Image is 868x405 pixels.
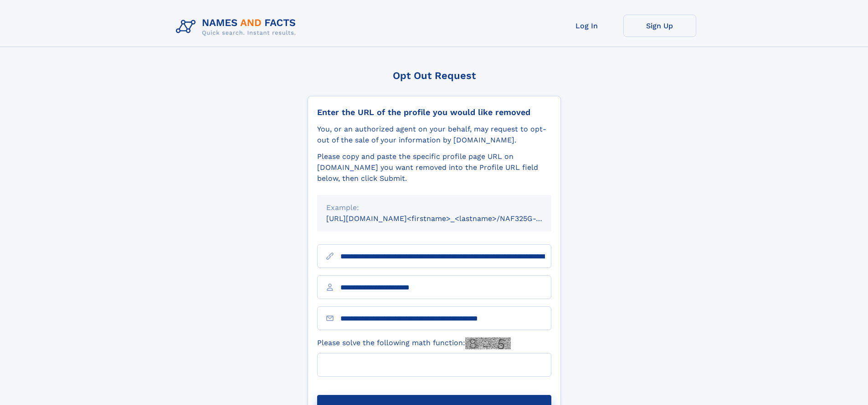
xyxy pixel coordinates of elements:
[623,15,696,37] a: Sign Up
[308,70,561,81] div: Opt Out Request
[326,202,542,213] div: Example:
[317,337,511,349] label: Please solve the following math function:
[550,15,623,37] a: Log In
[326,214,569,223] small: [URL][DOMAIN_NAME]<firstname>_<lastname>/NAF325G-xxxxxxxx
[172,15,303,39] img: Logo Names and Facts
[317,107,551,117] div: Enter the URL of the profile you would like removed
[317,151,551,184] div: Please copy and paste the specific profile page URL on [DOMAIN_NAME] you want removed into the Pr...
[317,124,551,146] div: You, or an authorized agent on your behalf, may request to opt-out of the sale of your informatio...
